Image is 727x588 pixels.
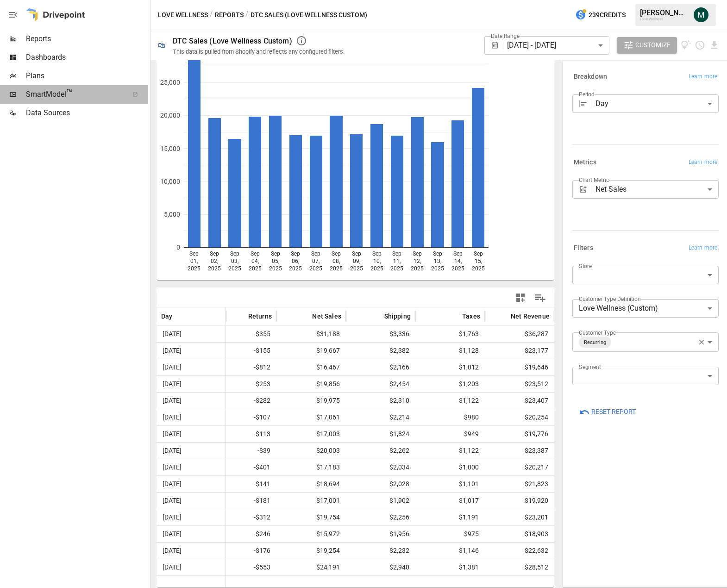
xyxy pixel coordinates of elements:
[420,509,480,525] span: $1,191
[212,443,272,459] span: -$39
[272,258,279,264] text: 05,
[281,443,341,459] span: $20,003
[161,376,183,392] span: [DATE]
[281,509,341,525] span: $19,754
[281,326,341,342] span: $31,188
[281,359,341,375] span: $16,467
[281,459,341,475] span: $17,183
[420,326,480,342] span: $1,763
[173,37,292,45] div: DTC Sales (Love Wellness Custom)
[392,250,401,257] text: Sep
[281,343,341,359] span: $19,667
[689,72,717,81] span: Learn more
[681,37,691,54] button: View documentation
[462,312,480,321] span: Taxes
[190,258,198,264] text: 01,
[351,559,411,575] span: $2,940
[161,526,183,542] span: [DATE]
[579,329,616,337] label: Customer Type
[158,41,165,50] div: 🛍
[475,258,482,264] text: 15,
[161,326,183,342] span: [DATE]
[161,443,183,459] span: [DATE]
[210,250,219,257] text: Sep
[694,7,708,22] img: Michael Cormack
[160,112,180,119] text: 20,000
[212,493,272,509] span: -$181
[211,258,218,264] text: 02,
[351,543,411,559] span: $2,232
[414,258,421,264] text: 12,
[453,250,463,257] text: Sep
[312,258,320,264] text: 07,
[249,265,262,272] text: 2025
[351,409,411,425] span: $2,214
[393,258,401,264] text: 11,
[507,36,609,55] div: [DATE] - [DATE]
[351,326,411,342] span: $3,336
[66,88,73,99] span: ™
[26,89,122,100] span: SmartModel
[248,312,272,321] span: Returns
[420,426,480,442] span: $949
[579,295,641,303] label: Customer Type Definition
[26,52,148,63] span: Dashboards
[433,250,442,257] text: Sep
[351,376,411,392] span: $2,454
[580,337,610,348] span: Recurring
[176,244,180,251] text: 0
[351,443,411,459] span: $2,262
[291,250,300,257] text: Sep
[212,559,272,575] span: -$553
[434,258,441,264] text: 13,
[332,250,341,257] text: Sep
[312,312,341,321] span: Net Sales
[212,459,272,475] span: -$401
[351,476,411,492] span: $2,028
[271,250,280,257] text: Sep
[489,343,550,359] span: $23,177
[420,393,480,409] span: $1,122
[281,543,341,559] span: $19,254
[572,404,642,420] button: Reset Report
[351,426,411,442] span: $1,824
[351,509,411,525] span: $2,256
[157,2,547,280] div: A chart.
[210,9,213,21] div: /
[208,265,221,272] text: 2025
[26,107,148,119] span: Data Sources
[595,94,719,113] div: Day
[489,426,550,442] span: $19,776
[212,359,272,375] span: -$812
[384,312,411,321] span: Shipping
[420,559,480,575] span: $1,381
[589,9,626,21] span: 239 Credits
[231,258,238,264] text: 03,
[689,244,717,253] span: Learn more
[489,409,550,425] span: $20,254
[161,459,183,475] span: [DATE]
[635,39,671,51] span: Customize
[281,559,341,575] span: $24,191
[420,376,480,392] span: $1,203
[472,265,485,272] text: 2025
[245,9,249,21] div: /
[497,310,510,323] button: Sort
[212,343,272,359] span: -$155
[591,406,636,418] span: Reset Report
[332,258,340,264] text: 08,
[281,476,341,492] span: $18,694
[26,70,148,81] span: Plans
[420,343,480,359] span: $1,128
[188,265,201,272] text: 2025
[215,9,244,21] button: Reports
[161,343,183,359] span: [DATE]
[311,250,320,257] text: Sep
[174,310,187,323] button: Sort
[350,265,363,272] text: 2025
[617,37,677,54] button: Customize
[640,8,688,17] div: [PERSON_NAME]
[373,258,381,264] text: 10,
[474,250,483,257] text: Sep
[161,426,183,442] span: [DATE]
